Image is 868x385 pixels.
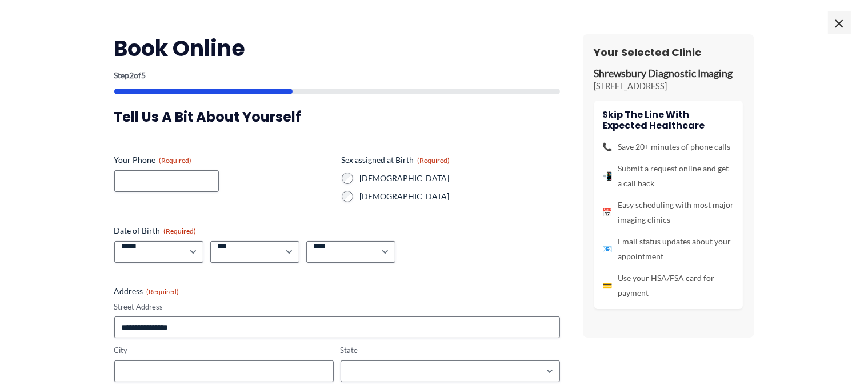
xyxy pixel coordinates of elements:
[603,242,613,256] span: 📧
[114,286,179,297] legend: Address
[603,161,734,191] li: Submit a request online and get a call back
[603,139,613,154] span: 📞
[603,205,613,220] span: 📅
[114,154,333,166] label: Your Phone
[603,109,734,131] h4: Skip the line with Expected Healthcare
[147,287,179,296] span: (Required)
[594,67,743,81] p: Shrewsbury Diagnostic Imaging
[603,278,613,293] span: 💳
[594,46,743,59] h3: Your Selected Clinic
[360,173,560,184] label: [DEMOGRAPHIC_DATA]
[114,345,334,356] label: City
[603,169,613,183] span: 📲
[828,11,851,34] span: ×
[114,225,197,236] legend: Date of Birth
[114,71,560,79] p: Step of
[159,156,192,165] span: (Required)
[418,156,450,165] span: (Required)
[341,345,560,356] label: State
[603,139,734,154] li: Save 20+ minutes of phone calls
[130,70,134,80] span: 2
[603,198,734,227] li: Easy scheduling with most major imaging clinics
[114,108,560,126] h3: Tell us a bit about yourself
[114,302,560,312] label: Street Address
[342,154,450,166] legend: Sex assigned at Birth
[603,234,734,264] li: Email status updates about your appointment
[114,34,560,62] h2: Book Online
[603,271,734,300] li: Use your HSA/FSA card for payment
[594,81,743,92] p: [STREET_ADDRESS]
[164,227,197,235] span: (Required)
[360,191,560,202] label: [DEMOGRAPHIC_DATA]
[142,70,146,80] span: 5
